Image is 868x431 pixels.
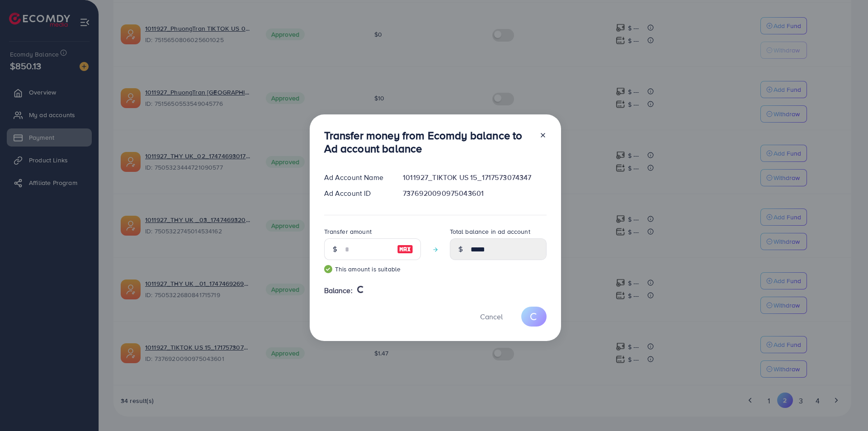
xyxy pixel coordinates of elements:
[397,244,413,255] img: image
[324,265,332,273] img: guide
[396,172,553,183] div: 1011927_TIKTOK US 15_1717573074347
[317,188,396,199] div: Ad Account ID
[317,172,396,183] div: Ad Account Name
[469,307,514,326] button: Cancel
[324,129,532,155] h3: Transfer money from Ecomdy balance to Ad account balance
[480,312,503,322] span: Cancel
[830,390,861,424] iframe: Chat
[324,285,353,296] span: Balance:
[324,227,372,236] label: Transfer amount
[324,265,421,274] small: This amount is suitable
[396,188,553,199] div: 7376920090975043601
[450,227,530,236] label: Total balance in ad account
